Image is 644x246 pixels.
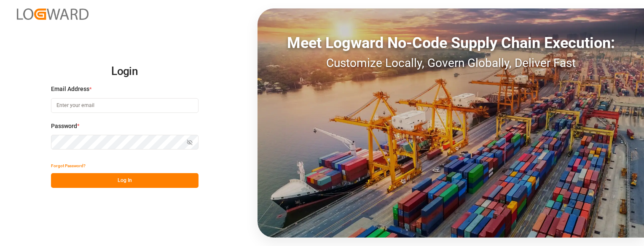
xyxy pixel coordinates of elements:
div: Meet Logward No-Code Supply Chain Execution: [258,32,644,54]
div: Customize Locally, Govern Globally, Deliver Fast [258,54,644,72]
button: Forgot Password? [51,158,86,173]
img: Logward_new_orange.png [17,8,89,20]
button: Log In [51,173,199,188]
span: Email Address [51,85,89,94]
input: Enter your email [51,98,199,113]
h2: Login [51,58,199,85]
span: Password [51,122,77,131]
